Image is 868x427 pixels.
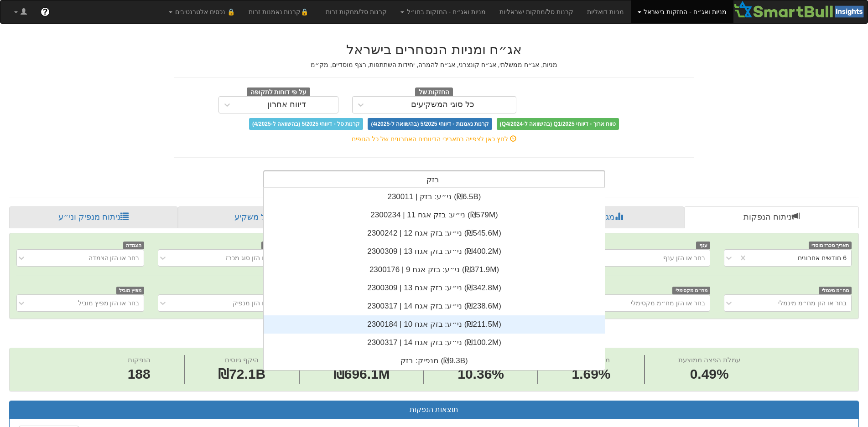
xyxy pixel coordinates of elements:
[226,253,281,262] div: בחר או הזן סוג מכרז
[264,297,605,315] div: ני״ע: ‏בזק אגח 14 | 2300317 ‎(₪238.6M)‎
[264,352,605,370] div: מנפיק: ‏בזק ‎(₪9.3B)‎
[267,100,306,109] div: דיווח אחרון
[778,298,847,308] div: בחר או הזן מח״מ מינמלי
[9,206,178,228] a: ניתוח מנפיק וני״ע
[247,87,310,98] span: על פי דוחות לתקופה
[809,242,852,249] span: תאריך מכרז מוסדי
[218,366,265,381] span: ₪72.1B
[264,188,605,370] div: grid
[696,242,710,249] span: ענף
[631,0,733,23] a: מניות ואג״ח - החזקות בישראל
[264,261,605,279] div: ני״ע: ‏בזק אגח 9 | 2300176 ‎(₪371.9M)‎
[242,0,319,23] a: 🔒קרנות נאמנות זרות
[264,242,605,261] div: ני״ע: ‏בזק אגח 13 | 2300309 ‎(₪400.2M)‎
[497,118,619,130] span: טווח ארוך - דיווחי Q1/2025 (בהשוואה ל-Q4/2024)
[798,253,847,262] div: 6 חודשים אחרונים
[733,0,868,19] img: Smartbull
[78,298,140,308] div: בחר או הזן מפיץ מוביל
[233,298,281,308] div: בחר או הזן מנפיק
[9,328,859,343] h2: ניתוח הנפקות - 6 חודשים אחרונים
[672,287,710,294] span: מח״מ מקסימלי
[264,206,605,224] div: ני״ע: ‏בזק אגח 11 | 2300234 ‎(₪579M)‎
[128,356,151,364] span: הנפקות
[631,298,705,308] div: בחר או הזן מח״מ מקסימלי
[678,365,740,384] span: 0.49%
[411,100,474,109] div: כל סוגי המשקיעים
[249,118,363,130] span: קרנות סל - דיווחי 5/2025 (בהשוואה ל-4/2025)
[128,365,151,384] span: 188
[167,134,701,144] div: לחץ כאן לצפייה בתאריכי הדיווחים האחרונים של כל הגופים
[116,287,145,294] span: מפיץ מוביל
[88,253,140,262] div: בחר או הזן הצמדה
[123,242,145,249] span: הצמדה
[572,365,610,384] span: 1.69%
[415,87,453,98] span: החזקות של
[42,7,47,16] span: ?
[333,366,390,381] span: ₪696.1M
[319,0,394,23] a: קרנות סל/מחקות זרות
[225,356,259,364] span: היקף גיוסים
[162,0,242,23] a: 🔒 נכסים אלטרנטיבים
[16,406,852,414] h3: תוצאות הנפקות
[264,188,605,206] div: ני״ע: ‏בזק | 230011 ‎(₪6.5B)‎
[580,0,631,23] a: מניות דואליות
[261,242,286,249] span: סוג מכרז
[174,42,694,57] h2: אג״ח ומניות הנסחרים בישראל
[663,253,705,262] div: בחר או הזן ענף
[493,0,580,23] a: קרנות סל/מחקות ישראליות
[264,334,605,352] div: ני״ע: ‏בזק אגח 14 | 2300317 ‎(₪100.2M)‎
[178,206,349,228] a: פרופיל משקיע
[819,287,852,294] span: מח״מ מינמלי
[394,0,493,23] a: מניות ואג״ח - החזקות בחו״ל
[264,224,605,242] div: ני״ע: ‏בזק אגח 12 | 2300242 ‎(₪545.6M)‎
[264,279,605,297] div: ני״ע: ‏בזק אגח 13 | 2300309 ‎(₪342.8M)‎
[264,315,605,334] div: ני״ע: ‏בזק אגח 10 | 2300184 ‎(₪211.5M)‎
[678,356,740,364] span: עמלת הפצה ממוצעת
[457,365,504,384] span: 10.36%
[174,62,694,68] h5: מניות, אג״ח ממשלתי, אג״ח קונצרני, אג״ח להמרה, יחידות השתתפות, רצף מוסדיים, מק״מ
[684,206,859,228] a: ניתוח הנפקות
[34,0,57,23] a: ?
[368,118,492,130] span: קרנות נאמנות - דיווחי 5/2025 (בהשוואה ל-4/2025)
